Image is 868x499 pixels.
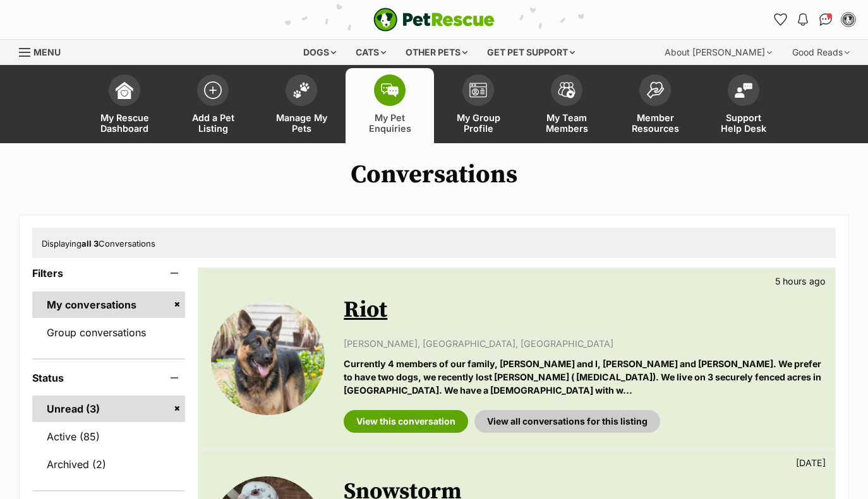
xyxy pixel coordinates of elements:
[842,13,855,26] img: Sonja Olsen profile pic
[273,112,330,134] span: Manage My Pets
[611,68,699,143] a: Member Resources
[469,83,487,98] img: group-profile-icon-3fa3cf56718a62981997c0bc7e787c4b2cf8bcc04b72c1350f741eb67cf2f40e.svg
[775,274,826,288] p: 5 hours ago
[478,40,584,65] div: Get pet support
[80,68,169,143] a: My Rescue Dashboard
[558,82,576,98] img: team-members-icon-5396bd8760b3fe7c0b43da4ab00e1e3bb1a5d9ba89233759b79545d2d3fc5d0d.svg
[204,81,222,99] img: add-pet-listing-icon-0afa8454b4691262ce3f59096e99ab1cd57d4a30225e0717b998d2c9b9846f56.svg
[42,238,155,249] span: Displaying Conversations
[32,396,185,422] a: Unread (3)
[257,68,346,143] a: Manage My Pets
[32,319,185,346] a: Group conversations
[770,9,859,30] ul: Account quick links
[32,291,185,318] a: My conversations
[347,40,395,65] div: Cats
[32,372,185,384] header: Status
[793,9,813,30] button: Notifications
[656,40,781,65] div: About [PERSON_NAME]
[646,81,664,98] img: member-resources-icon-8e73f808a243e03378d46382f2149f9095a855e16c252ad45f914b54edf8863c.svg
[211,302,325,415] img: Riot
[373,8,495,32] img: logo-e224e6f780fb5917bec1dbf3a21bbac754714ae5b6737aabdf751b685950b380.svg
[116,81,133,99] img: dashboard-icon-eb2f2d2d3e046f16d808141f083e7271f6b2e854fb5c12c21221c1fb7104beca.svg
[838,9,859,30] button: My account
[783,40,859,65] div: Good Reads
[735,83,752,98] img: help-desk-icon-fdf02630f3aa405de69fd3d07c3f3aa587a6932b1a1747fa1d2bba05be0121f9.svg
[169,68,257,143] a: Add a Pet Listing
[361,112,418,134] span: My Pet Enquiries
[627,112,684,134] span: Member Resources
[344,296,387,324] a: Riot
[816,9,836,30] a: Conversations
[798,13,808,26] img: notifications-46538b983faf8c2785f20acdc204bb7945ddae34d4c08c2a6579f10ce5e182be.svg
[538,112,595,134] span: My Team Members
[32,267,185,279] header: Filters
[294,40,345,65] div: Dogs
[522,68,611,143] a: My Team Members
[796,456,826,469] p: [DATE]
[397,40,476,65] div: Other pets
[715,112,772,134] span: Support Help Desk
[474,410,660,433] a: View all conversations for this listing
[344,410,468,433] a: View this conversation
[344,337,823,350] p: [PERSON_NAME], [GEOGRAPHIC_DATA], [GEOGRAPHIC_DATA]
[346,68,434,143] a: My Pet Enquiries
[699,68,788,143] a: Support Help Desk
[770,9,790,30] a: Favourites
[450,112,507,134] span: My Group Profile
[373,8,495,32] a: PetRescue
[96,112,153,134] span: My Rescue Dashboard
[819,13,833,26] img: chat-41dd97257d64d25036548639549fe6c8038ab92f7586957e7f3b1b290dea8141.svg
[381,83,399,97] img: pet-enquiries-icon-7e3ad2cf08bfb03b45e93fb7055b45f3efa6380592205ae92323e6603595dc1f.svg
[33,47,61,57] span: Menu
[344,357,823,397] p: Currently 4 members of our family, [PERSON_NAME] and I, [PERSON_NAME] and [PERSON_NAME]. We prefe...
[19,40,69,62] a: Menu
[32,451,185,478] a: Archived (2)
[434,68,522,143] a: My Group Profile
[184,112,241,134] span: Add a Pet Listing
[292,82,310,98] img: manage-my-pets-icon-02211641906a0b7f246fdf0571729dbe1e7629f14944591b6c1af311fb30b64b.svg
[32,423,185,450] a: Active (85)
[81,238,99,249] strong: all 3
